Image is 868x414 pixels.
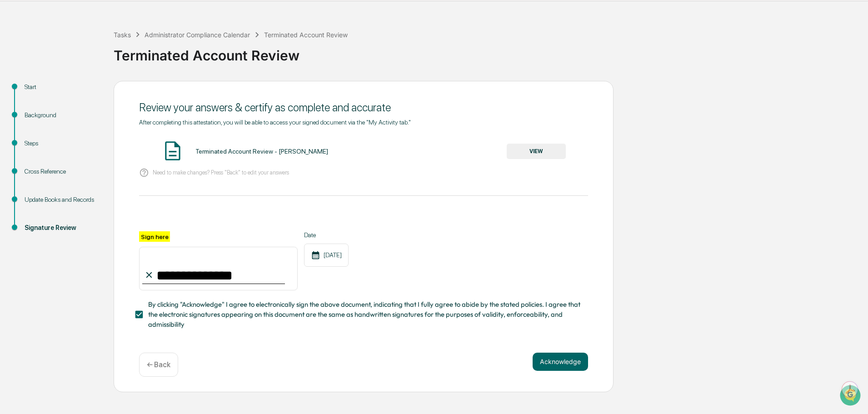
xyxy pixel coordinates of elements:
span: By clicking "Acknowledge" I agree to electronically sign the above document, indicating that I fu... [148,299,581,330]
div: Terminated Account Review [264,31,348,39]
label: Sign here [139,231,170,242]
a: 🔎Data Lookup [5,128,61,145]
label: Date [304,231,349,239]
div: Background [25,110,99,120]
button: VIEW [507,144,566,159]
p: How can we help? [9,19,165,34]
iframe: Open customer support [839,384,863,409]
div: Administrator Compliance Calendar [145,31,250,39]
div: Review your answers & certify as complete and accurate [139,101,588,114]
span: After completing this attestation, you will be able to access your signed document via the "My Ac... [139,119,411,126]
div: Steps [25,139,99,148]
a: 🖐️Preclearance [5,111,62,127]
div: 🔎 [9,133,16,140]
span: Pylon [90,154,110,161]
div: Signature Review [25,223,99,233]
p: Need to make changes? Press "Back" to edit your answers [153,169,289,176]
span: Preclearance [18,115,59,124]
div: 🖐️ [9,115,16,123]
img: 1746055101610-c473b297-6a78-478c-a979-82029cc54cd1 [9,70,25,86]
div: Terminated Account Review [114,40,863,64]
div: Start new chat [31,70,149,79]
a: 🗄️Attestations [62,111,116,127]
div: Terminated Account Review - [PERSON_NAME] [195,148,328,155]
div: Cross Reference [25,167,99,176]
div: Update Books and Records [25,195,99,205]
div: We're available if you need us! [31,79,115,86]
a: Powered byPylon [64,154,110,161]
div: 🗄️ [66,115,73,123]
img: Document Icon [161,140,184,162]
div: Tasks [114,31,131,39]
span: Data Lookup [18,132,57,141]
span: Attestations [75,115,113,124]
p: ← Back [147,360,170,369]
div: Start [25,82,99,92]
button: Acknowledge [533,353,588,371]
div: [DATE] [304,244,349,267]
button: Start new chat [155,72,165,83]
